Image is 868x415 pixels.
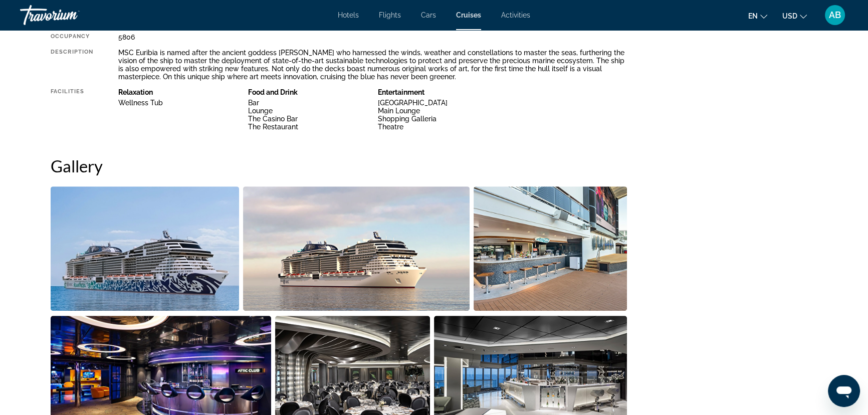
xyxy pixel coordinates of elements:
a: Travorium [20,2,120,28]
li: Bar [248,99,368,107]
h2: Gallery [51,156,627,176]
button: User Menu [822,5,848,26]
div: Occupancy [51,33,93,41]
a: Flights [379,11,401,19]
li: Shopping Galleria [378,115,498,123]
h3: Relaxation [118,88,238,96]
h3: Entertainment [378,88,498,96]
div: 5806 [118,33,627,41]
span: AB [829,10,841,20]
li: [GEOGRAPHIC_DATA] [378,99,498,107]
li: Lounge [248,107,368,115]
iframe: Кнопка запуска окна обмена сообщениями [828,375,860,407]
button: Change currency [782,9,807,23]
a: Cars [421,11,436,19]
button: Open full-screen image slider [474,186,627,311]
li: Wellness Tub [118,99,238,107]
button: Open full-screen image slider [51,186,239,311]
li: Main Lounge [378,107,498,115]
span: USD [782,12,797,20]
a: Cruises [456,11,481,19]
button: Open full-screen image slider [243,186,469,311]
button: Change language [748,9,767,23]
li: Theatre [378,123,498,131]
li: The Restaurant [248,123,368,131]
h3: Food and Drink [248,88,368,96]
div: Facilities [51,88,93,136]
li: The Casino Bar [248,115,368,123]
span: en [748,12,758,20]
div: MSC Euribia is named after the ancient goddess [PERSON_NAME] who harnessed the winds, weather and... [118,49,627,81]
a: Hotels [338,11,359,19]
a: Activities [501,11,530,19]
div: Description [51,49,93,81]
